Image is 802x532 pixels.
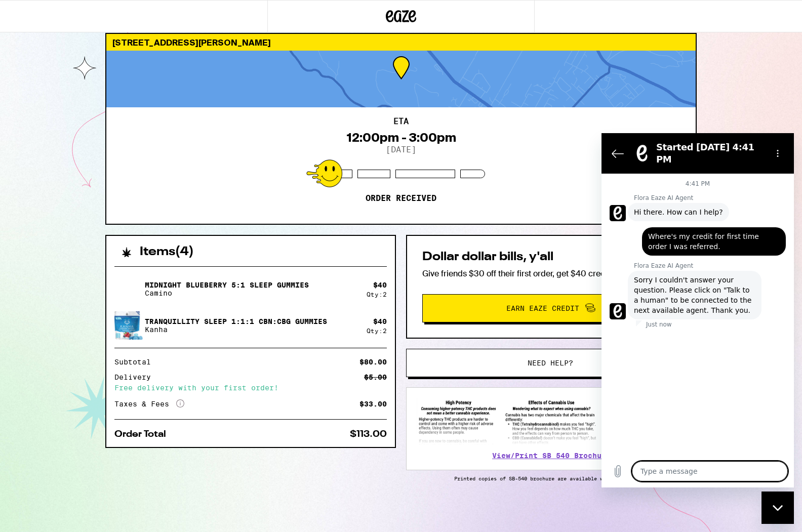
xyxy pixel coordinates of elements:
[114,374,158,381] div: Delivery
[528,359,573,366] span: Need help?
[145,325,327,334] p: Kanha
[145,317,327,325] p: Tranquillity Sleep 1:1:1 CBN:CBG Gummies
[114,384,387,391] div: Free delivery with your first order!
[601,133,794,487] iframe: Messaging window
[422,251,680,263] h2: Dollar dollar bills, y'all
[364,374,387,381] div: $5.00
[140,246,194,258] h2: Items ( 4 )
[145,289,309,297] p: Camino
[114,275,143,303] img: Midnight Blueberry 5:1 Sleep Gummies
[114,430,173,439] div: Order Total
[367,291,387,298] div: Qty: 2
[761,492,794,524] iframe: Button to launch messaging window, conversation in progress
[145,281,309,289] p: Midnight Blueberry 5:1 Sleep Gummies
[359,400,387,407] div: $33.00
[114,399,184,408] div: Taxes & Fees
[417,398,686,445] img: SB 540 Brochure preview
[406,475,697,481] p: Printed copies of SB-540 brochure are available with your driver
[393,117,409,126] h2: ETA
[346,131,456,145] div: 12:00pm - 3:00pm
[373,317,387,325] div: $ 40
[422,268,680,279] p: Give friends $30 off their first order, get $40 credit for yourself!
[492,452,611,460] a: View/Print SB 540 Brochure
[350,430,387,439] div: $113.00
[506,305,579,312] span: Earn Eaze Credit
[422,294,680,322] button: Earn Eaze Credit
[386,145,416,154] p: [DATE]
[366,193,436,203] p: Order received
[367,328,387,334] div: Qty: 2
[106,34,696,51] div: [STREET_ADDRESS][PERSON_NAME]
[114,310,143,341] img: Tranquillity Sleep 1:1:1 CBN:CBG Gummies
[406,349,695,377] button: Need help?
[373,281,387,289] div: $ 40
[114,358,158,365] div: Subtotal
[359,358,387,365] div: $80.00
